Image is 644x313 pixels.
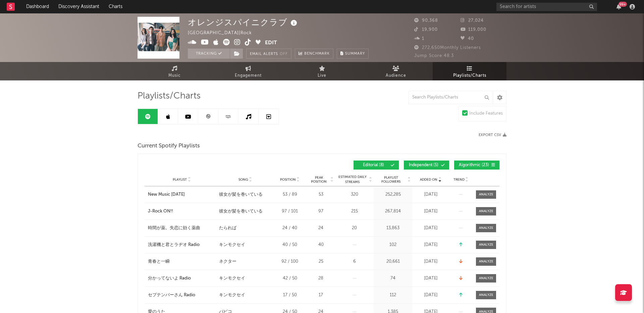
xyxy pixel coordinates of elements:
button: Summary [337,49,369,59]
div: キンモクセイ [219,292,245,299]
input: Search for artists [496,3,597,11]
span: Editorial ( 8 ) [358,163,389,167]
button: 99+ [616,4,621,9]
span: Playlist [173,178,187,182]
span: Song [238,178,248,182]
div: 97 [308,208,333,215]
span: Peak Position [308,176,329,184]
div: 20,661 [375,258,411,265]
div: 40 / 50 [275,242,305,248]
div: 42 / 50 [275,275,305,282]
button: Independent(5) [404,161,449,170]
span: Benchmark [304,50,330,58]
span: 90,368 [414,18,438,23]
span: Current Spotify Playlists [138,142,200,150]
div: 20 [337,225,372,232]
span: 272,650 Monthly Listeners [414,46,481,50]
div: キンモクセイ [219,242,245,248]
div: 215 [337,208,372,215]
a: Live [285,62,359,80]
a: Engagement [211,62,285,80]
div: キンモクセイ [219,275,245,282]
div: J-Rock ON!! [148,208,173,215]
a: 時間が薬。失恋に効く薬曲 [148,225,216,232]
div: 320 [337,191,372,198]
a: Playlists/Charts [433,62,506,80]
div: New Music [DATE] [148,191,185,198]
a: Audience [359,62,433,80]
span: Independent ( 5 ) [408,163,439,167]
div: Include Features [469,110,503,118]
span: 119,000 [461,27,486,32]
div: 99 + [619,2,627,7]
span: 40 [461,37,474,41]
div: 112 [375,292,411,299]
div: [DATE] [414,208,447,215]
a: Music [138,62,211,80]
span: 1 [414,37,424,41]
div: 6 [337,258,372,265]
div: 青春と一瞬 [148,258,170,265]
div: 74 [375,275,411,282]
div: 28 [308,275,333,282]
div: 分かってないよ Radio [148,275,191,282]
div: オレンジスパイニクラブ [188,17,299,28]
div: 53 / 89 [275,191,305,198]
div: 17 [308,292,333,299]
span: Jump Score: 48.3 [414,54,454,58]
button: Edit [265,39,277,47]
div: 24 [308,225,333,232]
span: Music [168,72,181,80]
span: Playlist Followers [375,176,407,184]
div: セプテンバーさん Radio [148,292,195,299]
span: Algorithmic ( 23 ) [459,163,489,167]
div: [DATE] [414,275,447,282]
span: Live [318,72,326,80]
div: ネクター [219,258,236,265]
div: [DATE] [414,225,447,232]
div: 267,814 [375,208,411,215]
div: たられば [219,225,236,232]
div: 13,863 [375,225,411,232]
button: Export CSV [479,133,506,137]
div: 97 / 101 [275,208,305,215]
input: Search Playlists/Charts [409,91,492,104]
a: 青春と一瞬 [148,258,216,265]
div: [DATE] [414,242,447,248]
div: 40 [308,242,333,248]
span: Audience [386,72,406,80]
a: New Music [DATE] [148,191,216,198]
div: 102 [375,242,411,248]
span: Engagement [235,72,262,80]
span: Playlists/Charts [138,92,201,100]
span: Playlists/Charts [453,72,486,80]
a: セプテンバーさん Radio [148,292,216,299]
button: Email AlertsOff [246,49,291,59]
div: 洗濯機と君とラヂオ Radio [148,242,200,248]
div: 252,285 [375,191,411,198]
span: 19,900 [414,27,438,32]
div: [DATE] [414,258,447,265]
button: Editorial(8) [354,161,399,170]
div: [GEOGRAPHIC_DATA] | Rock [188,29,260,37]
span: Position [280,178,296,182]
em: Off [280,52,288,56]
div: 24 / 40 [275,225,305,232]
div: 彼女が髪を巻いている [219,208,263,215]
div: 92 / 100 [275,258,305,265]
a: J-Rock ON!! [148,208,216,215]
span: 27,024 [461,18,484,23]
button: Algorithmic(23) [454,161,499,170]
div: 17 / 50 [275,292,305,299]
div: [DATE] [414,191,447,198]
a: 分かってないよ Radio [148,275,216,282]
a: Benchmark [295,49,333,59]
span: Estimated Daily Streams [337,175,368,185]
div: 時間が薬。失恋に効く薬曲 [148,225,200,232]
div: 彼女が髪を巻いている [219,191,263,198]
div: 53 [308,191,333,198]
div: 25 [308,258,333,265]
div: [DATE] [414,292,447,299]
span: Summary [345,52,365,56]
span: Trend [453,178,465,182]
